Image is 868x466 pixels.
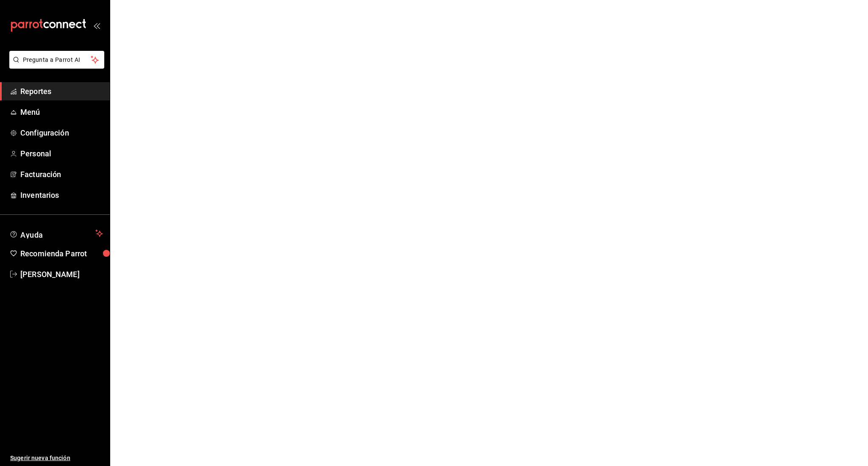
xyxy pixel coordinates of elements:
[6,61,104,70] a: Pregunta a Parrot AI
[10,454,103,463] span: Sugerir nueva función
[20,169,103,180] span: Facturación
[23,55,91,64] span: Pregunta a Parrot AI
[20,127,103,139] span: Configuración
[20,106,103,118] span: Menú
[20,228,92,239] span: Ayuda
[93,22,100,29] button: open_drawer_menu
[20,189,103,201] span: Inventarios
[20,148,103,159] span: Personal
[9,51,104,69] button: Pregunta a Parrot AI
[20,248,103,259] span: Recomienda Parrot
[20,86,103,97] span: Reportes
[20,269,103,280] span: [PERSON_NAME]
